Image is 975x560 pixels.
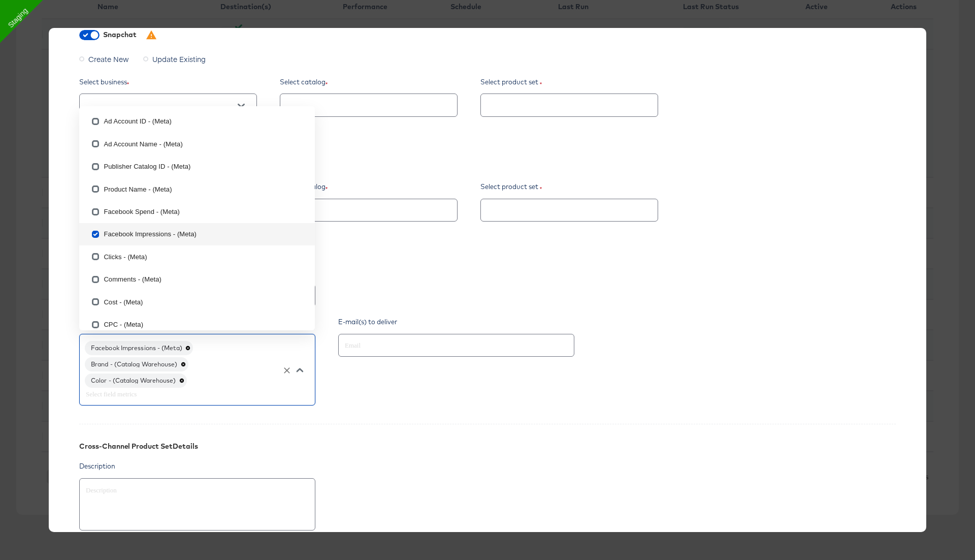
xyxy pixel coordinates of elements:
[85,378,182,384] span: Color - (Catalog Warehouse)
[79,110,315,133] li: Ad Account ID - (Meta)
[79,223,315,245] li: Facebook Impressions - (Meta)
[79,442,198,450] div: Cross-Channel Product Set Details
[85,361,184,367] span: Brand - (Catalog Warehouse)
[280,182,473,192] div: Select catalog
[85,374,187,388] div: Color - (Catalog Warehouse)
[79,268,315,291] li: Comments - (Meta)
[79,245,315,268] li: Clicks - (Meta)
[480,182,673,192] div: Select product set
[85,357,188,371] div: Brand - (Catalog Warehouse)
[103,30,138,39] div: Snapchat
[338,317,590,327] div: E-mail(s) to deliver
[84,389,282,400] input: Select field metrics
[79,178,315,200] li: Product Name - (Meta)
[79,77,272,87] div: Select business
[292,362,307,378] button: Close
[343,340,541,352] input: Email
[79,314,315,336] li: CPC - (Meta)
[152,54,206,64] span: Update Existing
[88,54,129,64] span: Create New
[280,363,294,378] button: Clear
[85,341,193,355] div: Facebook Impressions - (Meta)
[79,133,315,155] li: Ad Account Name - (Meta)
[79,291,315,313] li: Cost - (Meta)
[480,77,673,87] div: Select product set
[85,345,188,351] span: Facebook Impressions - (Meta)
[79,201,315,223] li: Facebook Spend - (Meta)
[79,155,315,178] li: Publisher Catalog ID - (Meta)
[79,461,896,471] div: Description
[234,98,249,113] button: Open
[280,77,473,87] div: Select catalog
